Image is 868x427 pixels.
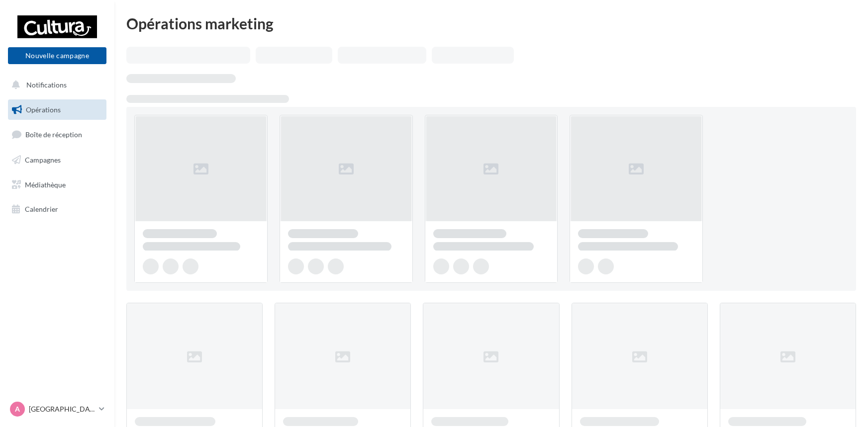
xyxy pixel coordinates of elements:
span: Boîte de réception [25,130,82,139]
a: Campagnes [6,150,108,171]
a: Boîte de réception [6,124,108,145]
span: Opérations [26,105,61,114]
span: A [15,404,20,414]
span: Calendrier [25,205,58,213]
a: A [GEOGRAPHIC_DATA] [8,400,106,419]
a: Opérations [6,99,108,120]
span: Médiathèque [25,180,66,188]
div: Opérations marketing [126,16,856,31]
button: Nouvelle campagne [8,47,106,64]
button: Notifications [6,75,104,95]
a: Calendrier [6,199,108,220]
span: Notifications [26,81,67,89]
a: Médiathèque [6,174,108,195]
span: Campagnes [25,156,61,164]
p: [GEOGRAPHIC_DATA] [29,404,95,414]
